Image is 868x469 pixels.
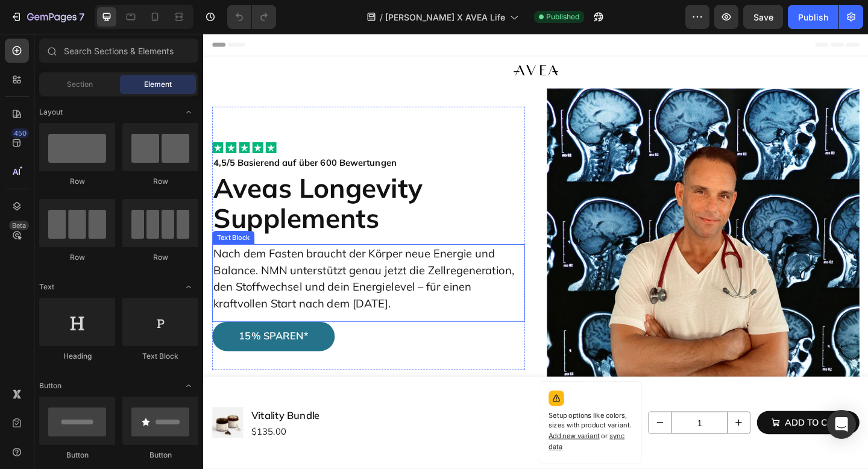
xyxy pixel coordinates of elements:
iframe: Design area [203,34,868,469]
button: Save [743,5,783,29]
p: 4,5/5 Basierend auf über 600 Bewertungen [11,131,348,149]
div: $135.00 [51,424,128,441]
button: decrement [485,412,509,435]
span: Add new variant [376,433,431,442]
div: Undo/Redo [227,5,276,29]
button: increment [570,412,594,435]
div: Add to cart [632,415,698,431]
div: Open Intercom Messenger [827,410,856,439]
a: 15% Sparen* [10,313,143,345]
span: Element [144,79,172,90]
p: 7 [79,10,84,24]
div: Button [122,450,198,461]
input: quantity [509,412,571,435]
span: Save [753,12,773,22]
div: Heading [39,351,115,362]
span: Layout [39,107,63,118]
span: 15% Sparen* [39,322,114,336]
div: Button [39,450,115,461]
button: Add to cart [602,411,714,436]
div: Row [39,176,115,187]
span: Toggle open [179,102,198,122]
img: gempages_537282813339108432-fedf5615-9b3f-45fa-8f82-f517e0c55aa6.webp [374,60,714,400]
span: / [380,11,383,24]
span: [PERSON_NAME] X AVEA Life [385,11,505,24]
div: Row [122,176,198,187]
input: Search Sections & Elements [39,39,198,63]
div: Beta [9,221,29,230]
button: Publish [788,5,838,29]
h2: Aveas Longevity Supplements [10,150,350,219]
span: Toggle open [179,277,198,297]
span: Button [39,380,61,391]
span: Section [67,79,93,90]
img: Booster, NMN [10,406,43,440]
p: Setup options like colors, sizes with product variant. [376,410,467,456]
span: Toggle open [179,376,198,395]
div: Publish [798,11,828,24]
div: Text Block [122,351,198,362]
span: Text [39,282,54,292]
div: Text Block [12,216,53,227]
div: Row [122,252,198,263]
span: Published [546,11,579,22]
button: 7 [5,5,90,29]
img: gempages_537282813339108432-06fd012a-e1ca-430b-9939-740e04d78acb.png [338,34,386,45]
div: Row [39,252,115,263]
p: Nach dem Fasten braucht der Körper neue Energie und Balance. NMN unterstützt genau jetzt die Zell... [11,230,348,303]
h1: Vitality Bundle [51,406,128,424]
div: 450 [11,128,29,138]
